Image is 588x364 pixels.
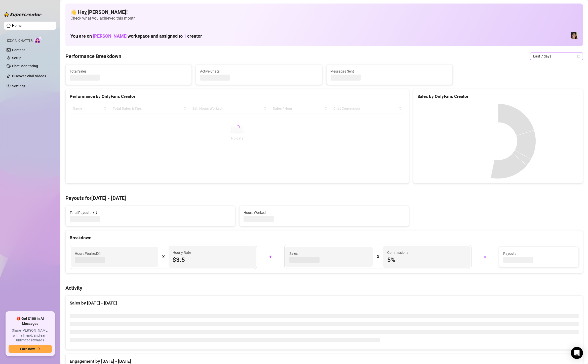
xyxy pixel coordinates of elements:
span: Payouts [503,251,574,256]
div: Open Intercom Messenger [571,347,583,359]
div: + [260,253,281,261]
span: 1 [184,33,186,39]
h4: Performance Breakdown [65,53,121,60]
div: = [475,253,496,261]
h4: 👋 Hey, [PERSON_NAME] ! [70,9,578,16]
span: loading [234,125,240,130]
h4: Payouts for [DATE] - [DATE] [65,195,583,202]
div: Breakdown [70,234,579,241]
img: AI Chatter [34,36,42,44]
span: 5 % [387,256,466,264]
a: Discover Viral Videos [12,74,46,78]
span: calendar [577,55,580,58]
div: X [162,253,165,261]
span: Share [PERSON_NAME] with a friend, and earn unlimited rewards [9,328,52,343]
article: Commissions [387,250,408,255]
span: Sales [289,251,369,256]
img: Luna [571,32,578,39]
h4: Activity [65,284,583,291]
span: 🎁 Get $100 in AI Messages [9,316,52,326]
span: Earn now [20,347,35,351]
span: info-circle [93,211,97,214]
div: Sales by [DATE] - [DATE] [70,300,579,307]
span: Hours Worked [244,210,405,215]
span: Hours Worked [75,251,100,256]
h1: You are on workspace and assigned to creator [70,33,202,39]
button: Earn nowarrow-right [9,345,52,353]
a: Chat Monitoring [12,64,38,68]
span: Messages Sent [331,69,448,74]
span: Last 7 days [533,52,580,60]
a: Setup [12,56,21,60]
div: Sales by OnlyFans Creator [417,93,579,100]
span: info-circle [97,252,100,255]
span: [PERSON_NAME] [93,33,128,39]
article: Hourly Rate [173,250,191,255]
div: X [377,253,379,261]
a: Content [12,48,25,52]
span: Izzy AI Chatter [7,38,32,43]
span: Check what you achieved this month [70,16,578,21]
span: arrow-right [37,347,40,351]
img: logo-BBDzfeDw.svg [4,12,42,17]
span: Total Sales [70,69,187,74]
span: Total Payouts [70,210,91,215]
a: Home [12,24,22,28]
span: Active Chats [200,69,318,74]
span: $3.5 [173,256,252,264]
a: Settings [12,84,25,88]
div: Performance by OnlyFans Creator [70,93,405,100]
